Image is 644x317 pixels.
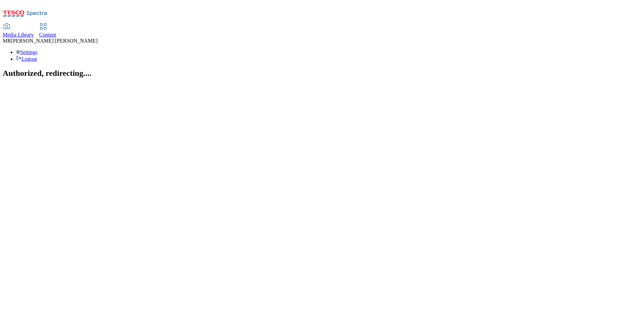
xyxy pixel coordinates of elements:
span: Media Library [3,32,34,38]
span: Content [39,32,56,38]
span: MR [3,38,11,44]
a: Content [39,24,56,38]
a: Logout [16,56,37,62]
h2: Authorized, redirecting.... [3,69,641,78]
a: Settings [16,49,38,55]
a: Media Library [3,24,34,38]
span: [PERSON_NAME] [PERSON_NAME] [11,38,98,44]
